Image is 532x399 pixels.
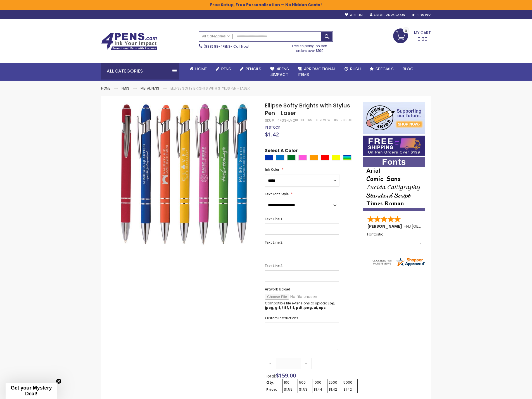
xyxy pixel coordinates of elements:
[211,63,236,75] a: Pens
[101,33,157,51] img: 4Pens Custom Pens and Promotional Products
[277,118,295,123] div: 4PGS-LMQ
[266,380,274,385] strong: Qty:
[313,387,326,392] div: $1.44
[266,63,293,81] a: 4Pens4impact
[265,148,298,155] span: Select A Color
[265,155,273,160] div: Blue
[265,316,298,320] span: Custom Instructions
[417,35,427,42] span: 0.00
[406,223,411,229] span: NJ
[343,155,351,160] div: Assorted
[393,28,431,42] a: 0.00 0
[204,44,249,49] span: - Call Now!
[279,372,296,379] span: 159.00
[265,301,339,310] p: Compatible file extensions to upload:
[141,86,159,91] a: Metal Pens
[343,380,356,385] div: 5000
[199,32,233,41] a: All Categories
[299,387,311,392] div: $1.53
[321,155,329,160] div: Red
[122,86,129,91] a: Pens
[284,380,296,385] div: 100
[236,63,266,75] a: Pencils
[265,192,289,196] span: Text Font Style
[329,380,341,385] div: 2500
[204,44,231,49] a: (888) 88-4PENS
[403,66,414,72] span: Blog
[265,240,282,245] span: Text Line 2
[265,358,276,369] a: -
[298,66,336,77] span: 4PROMOTIONAL ITEMS
[265,301,335,310] strong: jpg, jpeg, gif, tiff, tif, pdf, png, ai, eps
[56,378,61,384] button: Close teaser
[287,155,296,160] div: Green
[276,372,296,379] span: $
[265,131,279,138] span: $1.42
[367,223,404,229] span: [PERSON_NAME]
[363,102,425,134] img: 4pens 4 kids
[412,223,453,229] span: [GEOGRAPHIC_DATA]
[221,66,231,72] span: Pens
[404,223,453,229] span: - ,
[185,63,211,75] a: Home
[195,66,207,72] span: Home
[363,157,425,211] img: font-personalization-examples
[101,63,179,80] div: All Categories
[266,387,277,392] strong: Price:
[265,167,279,172] span: Ink Color
[398,63,418,75] a: Blog
[265,217,282,221] span: Text Line 1
[345,13,364,17] a: Wishlist
[372,257,425,267] img: 4pens.com widget logo
[286,42,333,53] div: Free shipping on pen orders over $199
[170,86,250,91] li: Ellipse Softy Brights with Stylus Pen - Laser
[11,385,52,396] span: Get your Mystery Deal!
[365,63,398,75] a: Specials
[265,102,350,117] span: Ellipse Softy Brights with Stylus Pen - Laser
[329,387,341,392] div: $1.42
[293,63,340,81] a: 4PROMOTIONALITEMS
[372,263,425,268] a: 4pens.com certificate URL
[202,34,230,39] span: All Categories
[265,125,280,130] span: In stock
[343,387,356,392] div: $1.42
[412,13,431,17] div: Sign In
[310,155,318,160] div: Orange
[298,155,307,160] div: Pink
[265,263,282,268] span: Text Line 3
[313,380,326,385] div: 1000
[299,380,311,385] div: 500
[284,387,296,392] div: $1.59
[265,287,290,292] span: Artwork Upload
[350,66,361,72] span: Rush
[295,118,354,122] a: Be the first to review this product
[276,155,284,160] div: Blue Light
[340,63,365,75] a: Rush
[112,101,257,246] img: Ellipse Softy Brights with Stylus Pen - Laser
[376,66,394,72] span: Specials
[363,136,425,156] img: Free shipping on orders over $199
[301,358,312,369] a: +
[270,66,289,77] span: 4Pens 4impact
[265,125,280,130] div: Availability
[265,118,275,123] strong: SKU
[367,232,421,244] div: Fantastic
[6,383,57,399] div: Get your Mystery Deal!Close teaser
[101,86,110,91] a: Home
[265,373,276,379] span: Total:
[246,66,261,72] span: Pencils
[405,28,407,33] span: 0
[370,13,407,17] a: Create an Account
[332,155,340,160] div: Yellow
